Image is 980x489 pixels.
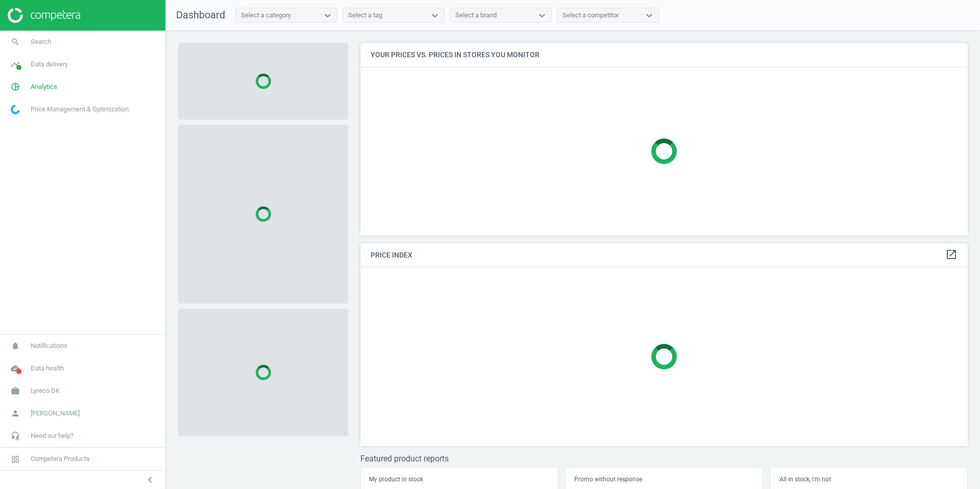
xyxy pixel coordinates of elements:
img: ajHJNr6hYgQAAAAASUVORK5CYII= [8,8,80,23]
span: Analytics [31,82,57,91]
h5: All in stock, i'm not [779,476,959,483]
span: Data delivery [31,60,68,69]
i: cloud_done [6,359,25,378]
span: Need our help? [31,431,73,440]
div: Select a tag [348,11,382,20]
span: Notifications [31,341,67,351]
span: Competera Products [31,454,90,463]
img: wGWNvw8QSZomAAAAABJRU5ErkJggg== [11,105,20,114]
span: [PERSON_NAME] [31,409,80,418]
span: Data health [31,364,64,373]
div: Select a competitor [562,11,619,20]
span: Price Management & Optimization [31,105,129,114]
span: Search [31,37,51,46]
a: open_in_new [945,248,958,262]
span: Dashboard [176,9,225,21]
h4: Price Index [360,243,968,267]
div: Select a category [241,11,291,20]
button: chevron_left [137,473,163,486]
h5: Promo without response [574,476,754,483]
h4: Your prices vs. prices in stores you monitor [360,43,968,67]
i: work [6,381,25,401]
div: Select a brand [455,11,497,20]
h5: My product in stock [369,476,549,483]
h3: Featured product reports [360,454,968,463]
span: Lyreco DK [31,386,60,395]
i: pie_chart_outlined [6,77,25,97]
i: open_in_new [945,248,958,261]
i: headset_mic [6,426,25,446]
i: person [6,404,25,423]
i: notifications [6,336,25,356]
i: search [6,32,25,52]
i: chevron_left [144,474,156,486]
i: timeline [6,55,25,74]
